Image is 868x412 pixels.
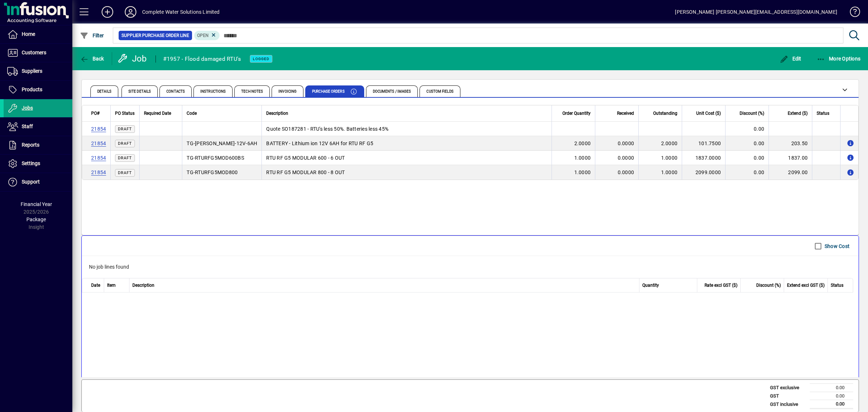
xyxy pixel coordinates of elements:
td: 0.00 [725,122,769,136]
span: Filter [80,33,104,38]
span: More Options [817,56,861,62]
span: Draft [118,127,132,131]
span: Unit Cost ($) [696,109,721,117]
span: TG-RTURFG5MOD600BS [187,155,244,161]
td: 2.0000 [552,136,595,151]
span: Site Details [128,90,151,93]
td: 0.00 [810,400,853,409]
div: Code [187,109,257,117]
span: Date [91,282,100,289]
td: 203.50 [769,136,812,151]
span: PO# [91,109,99,117]
span: Rate excl GST ($) [705,282,737,289]
td: 0.00 [725,165,769,180]
td: GST [766,392,810,400]
a: Customers [4,44,72,62]
span: Staff [22,123,33,129]
div: Status [817,109,836,117]
td: RTU RF G5 MODULAR 800 - 8 OUT [261,165,552,180]
td: 1.0000 [552,165,595,180]
span: Description [266,109,288,117]
span: Details [97,90,111,93]
span: Tech Notes [241,90,263,93]
td: 1837.00 [769,151,812,165]
td: 0.0000 [595,151,638,165]
a: Staff [4,118,72,136]
span: Quantity [642,282,659,289]
span: Invoicing [278,90,297,93]
span: Draft [118,141,132,146]
td: 101.7500 [682,136,725,151]
td: GST exclusive [766,384,810,392]
a: 21854 [91,126,106,132]
a: Support [4,173,72,191]
span: Discount (%) [740,109,764,117]
td: 2.0000 [638,136,682,151]
span: Draft [118,171,132,175]
div: Description [266,109,547,117]
button: Filter [78,29,106,42]
span: Item [107,282,116,289]
a: 21854 [91,155,106,161]
div: No job lines found [82,256,859,278]
span: Extend excl GST ($) [787,282,825,289]
div: [PERSON_NAME] [PERSON_NAME][EMAIL_ADDRESS][DOMAIN_NAME] [675,6,837,18]
span: Home [22,31,35,37]
span: LOGGED [253,56,269,61]
a: Products [4,81,72,99]
span: Reports [22,142,39,148]
td: Quote SO187281 - RTU's less 50%. Batteries less 45% [261,122,552,136]
td: 0.0000 [595,136,638,151]
button: Edit [778,52,803,65]
span: Products [22,87,42,92]
a: 21854 [91,140,106,146]
a: Knowledge Base [844,1,859,25]
label: Show Cost [823,243,850,250]
td: 0.00 [725,136,769,151]
button: Profile [119,5,142,18]
td: 0.0000 [595,165,638,180]
td: RTU RF G5 MODULAR 600 - 6 OUT [261,151,552,165]
a: Reports [4,136,72,154]
td: 2099.00 [769,165,812,180]
span: PO Status [115,109,135,117]
a: Suppliers [4,62,72,80]
a: 21854 [91,169,106,175]
span: Open [197,33,209,38]
mat-chip: Completion status: Open [194,31,220,40]
span: Code [187,109,197,117]
span: Contacts [166,90,185,93]
button: More Options [815,52,863,65]
span: Supplier Purchase Order Line [122,32,189,39]
td: BATTERY - Lithium ion 12V 6AH for RTU RF G5 [261,136,552,151]
span: Description [132,282,154,289]
span: TG-[PERSON_NAME]-12V-6AH [187,140,257,146]
div: Required Date [144,109,178,117]
button: Back [78,52,106,65]
span: Jobs [22,105,33,111]
span: Settings [22,160,40,166]
div: Complete Water Solutions Limited [142,6,220,18]
span: Customers [22,50,46,55]
span: Back [80,56,104,62]
span: Suppliers [22,68,42,74]
app-page-header-button: Back [72,52,112,65]
span: Status [831,282,843,289]
a: Settings [4,155,72,173]
span: TG-RTURFG5MOD800 [187,169,238,175]
td: 1.0000 [552,151,595,165]
span: Draft [118,156,132,160]
span: Custom Fields [426,90,453,93]
td: GST inclusive [766,400,810,409]
span: Discount (%) [756,282,781,289]
div: PO# [91,109,106,117]
span: Purchase Orders [312,90,345,93]
span: Documents / Images [373,90,411,93]
td: 1.0000 [638,165,682,180]
span: Received [617,109,634,117]
td: 0.00 [725,151,769,165]
span: Order Quantity [562,109,591,117]
span: Extend ($) [788,109,808,117]
span: Financial Year [21,201,52,207]
a: Home [4,25,72,43]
